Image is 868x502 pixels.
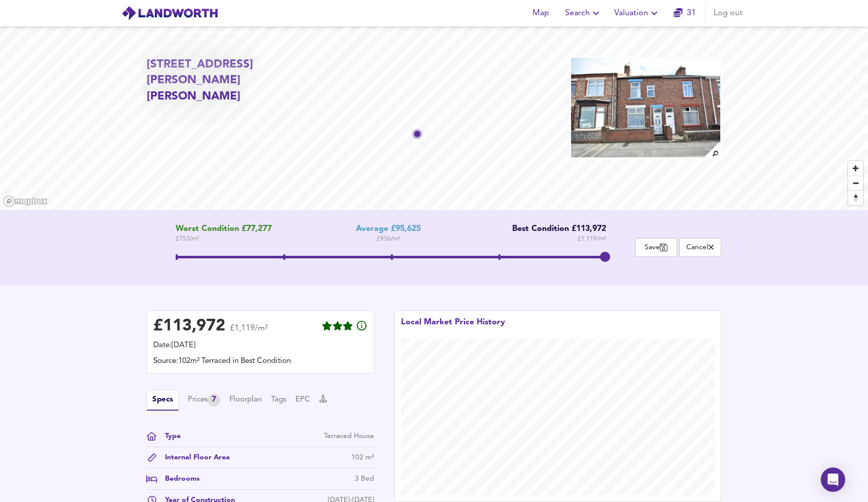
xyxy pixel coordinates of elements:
[208,394,220,407] div: 7
[614,6,660,20] span: Valuation
[528,6,553,20] span: Map
[641,243,672,252] span: Save
[714,6,743,20] span: Log out
[524,3,557,23] button: Map
[147,57,330,105] h2: [STREET_ADDRESS][PERSON_NAME][PERSON_NAME]
[685,243,716,252] span: Cancel
[848,176,863,190] button: Zoom out
[635,238,677,257] button: Save
[271,394,286,406] button: Tags
[153,319,225,334] div: £ 113,972
[153,356,368,367] div: Source: 102m² Terraced in Best Condition
[821,467,845,492] div: Open Intercom Messenger
[176,224,272,234] span: Worst Condition £77,277
[157,452,230,463] div: Internal Floor Area
[704,141,721,159] img: search
[848,161,863,176] button: Zoom in
[679,238,721,257] button: Cancel
[230,324,268,339] span: £1,119/m²
[610,3,664,23] button: Valuation
[147,390,179,411] button: Specs
[229,394,262,406] button: Floorplan
[188,394,220,407] div: Prices
[570,57,721,158] img: property
[3,195,48,207] a: Mapbox homepage
[565,6,602,20] span: Search
[324,431,374,442] div: Terraced House
[401,317,505,339] div: Local Market Price History
[848,176,863,190] span: Zoom out
[669,3,701,23] button: 31
[355,474,374,484] div: 3 Bed
[505,224,606,234] div: Best Condition £113,972
[377,234,400,244] span: £ 936 / m²
[157,474,199,484] div: Bedrooms
[153,340,368,351] div: Date: [DATE]
[356,224,421,234] div: Average £95,625
[578,234,606,244] span: £ 1,119 / m²
[848,190,863,205] button: Reset bearing to north
[176,234,272,244] span: £ 753 / m²
[121,6,218,21] img: logo
[561,3,606,23] button: Search
[295,394,310,406] button: EPC
[188,394,220,407] button: Prices7
[710,3,747,23] button: Log out
[351,452,374,463] div: 102 m²
[848,191,863,205] span: Reset bearing to north
[157,431,181,442] div: Type
[674,6,696,20] a: 31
